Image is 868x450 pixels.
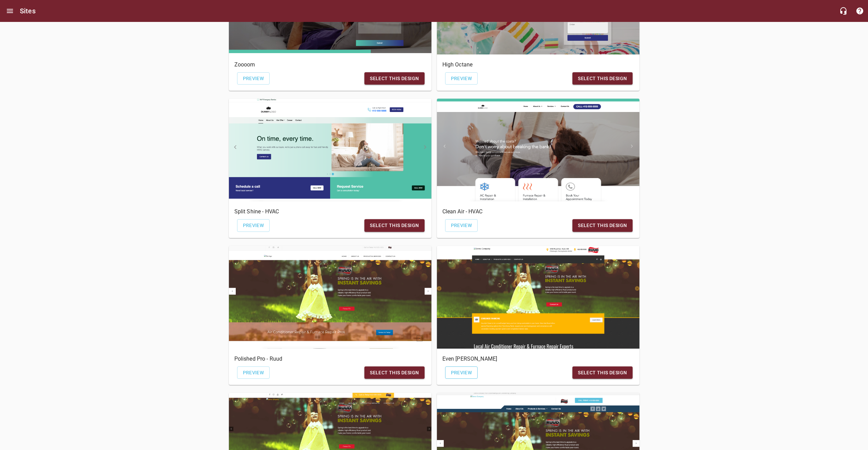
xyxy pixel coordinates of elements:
[451,368,472,377] span: Preview
[370,74,419,83] span: Select this design
[234,60,426,70] h6: Zoooom
[451,74,472,83] span: Preview
[20,5,36,16] h6: Sites
[445,219,478,232] a: Preview
[370,368,419,377] span: Select this design
[237,72,270,85] a: Preview
[445,366,478,379] a: Preview
[370,221,419,230] span: Select this design
[445,72,478,85] a: Preview
[437,99,639,201] div: Clean Air - HVAC
[234,207,426,216] h6: Split Shine - HVAC
[572,219,632,232] button: Select this design
[229,99,431,201] div: Split Shine - HVAC
[572,366,632,379] button: Select this design
[852,3,868,19] button: Support Portal
[364,366,424,379] button: Select this design
[572,72,632,85] button: Select this design
[243,221,264,230] span: Preview
[234,354,426,364] h6: Polished Pro - Ruud
[243,368,264,377] span: Preview
[364,72,424,85] button: Select this design
[451,221,472,230] span: Preview
[442,60,634,70] h6: High Octane
[578,221,627,230] span: Select this design
[229,246,431,349] div: Polished Pro - Ruud
[835,3,852,19] button: Live Chat
[442,207,634,216] h6: Clean Air - HVAC
[442,354,634,364] h6: Even [PERSON_NAME]
[364,219,424,232] button: Select this design
[578,368,627,377] span: Select this design
[237,219,270,232] a: Preview
[237,366,270,379] a: Preview
[243,74,264,83] span: Preview
[2,3,18,19] button: Open drawer
[437,246,639,349] div: Even Keel - Ruud
[578,74,627,83] span: Select this design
